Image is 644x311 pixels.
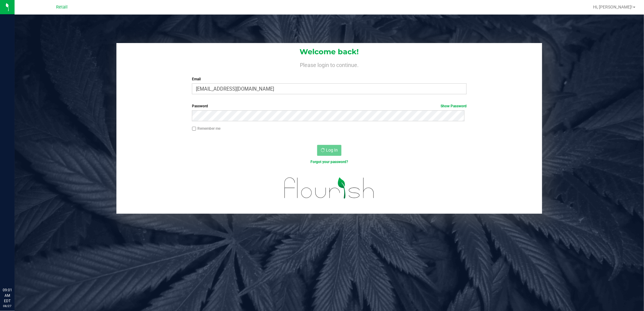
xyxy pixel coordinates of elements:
[116,48,542,56] h1: Welcome back!
[593,5,632,9] span: Hi, [PERSON_NAME]!
[317,145,341,156] button: Log In
[3,304,12,308] p: 08/27
[116,61,542,68] h4: Please login to continue.
[192,127,196,131] input: Remember me
[326,148,338,152] span: Log In
[276,171,383,205] img: flourish_logo.svg
[192,104,208,108] span: Password
[192,126,220,131] label: Remember me
[441,104,467,108] a: Show Password
[192,76,467,82] label: Email
[3,287,12,304] p: 09:01 AM EDT
[56,5,68,10] span: Retail
[310,160,348,164] a: Forgot your password?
